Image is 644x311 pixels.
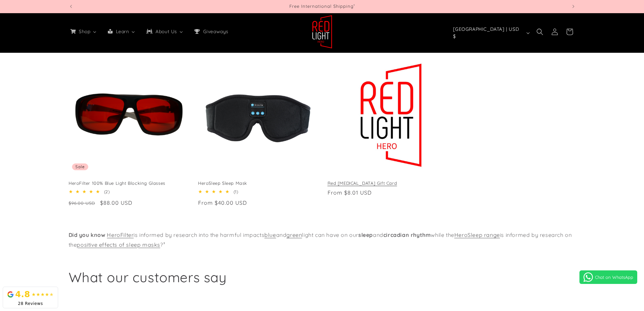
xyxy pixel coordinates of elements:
a: e [273,231,276,238]
strong: Did you know [69,231,105,238]
strong: sleep [358,231,373,238]
a: Chat on WhatsApp [579,270,637,284]
a: HeroFilter [107,231,134,238]
a: bl [264,231,269,238]
span: Chat on WhatsApp [595,274,633,280]
a: Red Light Hero [309,12,335,51]
span: Shop [77,28,91,35]
a: Shop [65,24,102,39]
span: Giveaways [202,28,229,35]
a: HeroFilter 100% Blue Light Blocking Glasses [69,180,187,186]
a: green [286,231,302,238]
a: HeroSleep Sleep Mask [198,180,317,186]
a: Giveaways [189,24,233,39]
a: u [269,231,273,238]
a: Red [MEDICAL_DATA] Gift Card [328,180,446,186]
strong: circadian rhythm [383,231,431,238]
a: positive effects of sleep masks [77,241,160,248]
span: [GEOGRAPHIC_DATA] | USD $ [453,26,523,40]
span: Free International Shipping¹ [289,3,355,9]
h2: What our customers say [69,268,332,286]
a: Learn [102,24,141,39]
a: HeroSleep range [454,231,500,238]
a: About Us [141,24,189,39]
button: [GEOGRAPHIC_DATA] | USD $ [449,26,532,39]
span: Learn [115,28,130,35]
summary: Search [532,24,547,39]
p: is informed by research into the harmful impacts and light can have on our and while the is infor... [69,230,576,250]
span: About Us [154,28,178,35]
img: Red Light Hero [312,15,332,49]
